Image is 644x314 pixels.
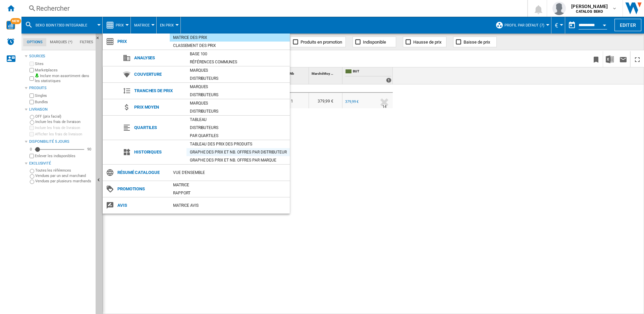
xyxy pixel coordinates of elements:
span: Promotions [114,184,170,194]
span: Analyses [131,53,186,63]
div: Distributeurs [186,124,290,131]
span: Historiques [131,147,186,157]
span: Prix [114,37,170,46]
div: Matrice AVIS [170,202,290,209]
div: Distributeurs [186,75,290,82]
div: Graphe des prix et nb. offres par distributeur [186,149,290,155]
span: Tranches de prix [131,86,186,96]
div: Matrice [170,182,290,188]
div: Distributeurs [186,91,290,98]
div: Marques [186,67,290,74]
div: Vue d'ensemble [170,169,290,176]
span: Résumé catalogue [114,168,170,177]
div: Marques [186,83,290,90]
div: Marques [186,100,290,107]
div: Tableau des prix des produits [186,141,290,147]
div: Rapport [170,190,290,196]
div: Graphe des prix et nb. offres par marque [186,157,290,164]
span: Quartiles [131,123,186,132]
span: Couverture [131,70,186,79]
div: Références communes [186,59,290,65]
div: Tableau [186,116,290,123]
span: Prix moyen [131,103,186,112]
div: Classement des prix [170,42,290,49]
div: Matrice des prix [170,34,290,41]
span: Avis [114,201,170,210]
div: Par quartiles [186,132,290,139]
div: Distributeurs [186,108,290,115]
div: Base 100 [186,51,290,57]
